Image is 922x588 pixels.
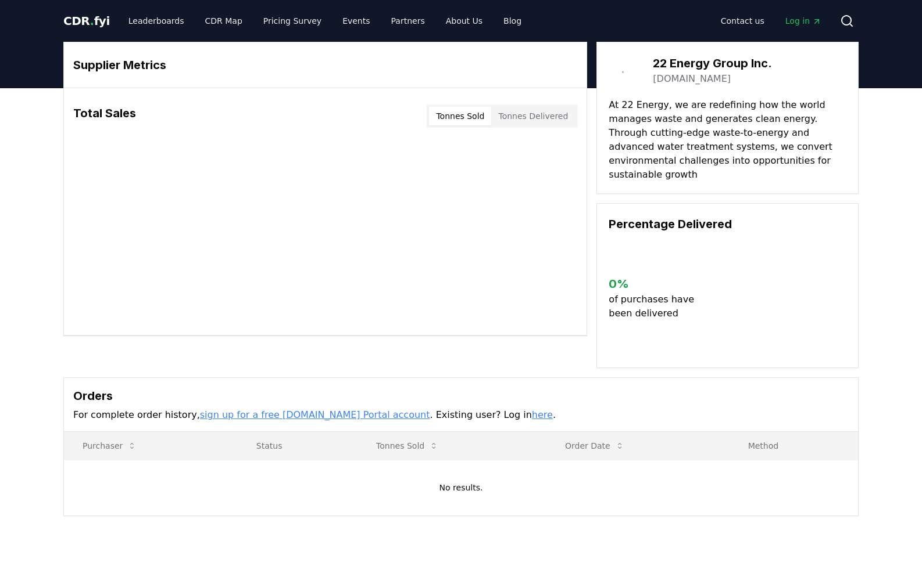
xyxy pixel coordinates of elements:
span: Log in [785,15,821,27]
a: Partners [382,10,434,31]
span: . [90,14,94,28]
a: Contact us [712,10,774,31]
a: Leaderboards [119,10,194,31]
a: CDR.fyi [63,13,110,29]
a: Events [333,10,379,31]
button: Purchaser [73,434,146,457]
button: Order Date [556,434,634,457]
a: Log in [776,10,831,31]
h3: Supplier Metrics [73,56,577,74]
a: About Us [437,10,492,31]
p: Method [739,440,849,452]
button: Tonnes Sold [429,107,491,125]
button: Tonnes Delivered [491,107,575,125]
h3: Percentage Delivered [609,215,846,233]
a: sign up for a free [DOMAIN_NAME] Portal account [200,409,430,420]
p: of purchases have been delivered [609,293,703,320]
h3: Total Sales [73,104,136,128]
a: Blog [494,10,531,31]
h3: 22 Energy Group Inc. [653,55,772,72]
nav: Main [119,10,531,31]
td: No results. [64,460,858,515]
button: Tonnes Sold [367,434,448,457]
p: At 22 Energy, we are redefining how the world manages waste and generates clean energy. Through c... [609,98,846,182]
a: here [532,409,553,420]
a: CDR Map [196,10,252,31]
a: [DOMAIN_NAME] [653,72,731,86]
a: Pricing Survey [254,10,331,31]
span: CDR fyi [63,14,110,28]
img: 22 Energy Group Inc.-logo [609,54,641,86]
p: For complete order history, . Existing user? Log in . [73,408,849,422]
nav: Main [712,10,831,31]
p: Status [247,440,348,452]
h3: Orders [73,387,849,405]
h3: 0 % [609,275,703,293]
